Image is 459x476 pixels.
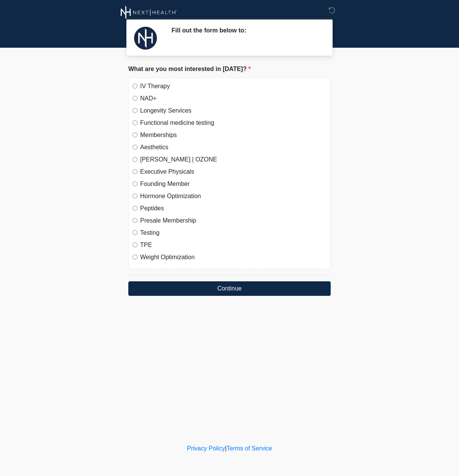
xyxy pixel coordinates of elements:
input: Testing [133,230,137,235]
label: Aesthetics [140,143,326,152]
input: Aesthetics [133,145,137,150]
input: Weight Optimization [133,255,137,260]
label: Peptides [140,204,326,213]
label: Testing [140,228,326,237]
a: | [225,445,226,452]
label: TPE [140,240,326,250]
label: Presale Membership [140,216,326,225]
label: IV Therapy [140,82,326,91]
button: Continue [128,281,331,296]
a: Privacy Policy [187,445,225,452]
input: Executive Physicals [133,169,137,174]
label: Longevity Services [140,106,326,115]
label: Founding Member [140,179,326,189]
input: TPE [133,242,137,247]
input: Hormone Optimization [133,194,137,198]
input: Longevity Services [133,108,137,113]
input: Founding Member [133,181,137,186]
input: Functional medicine testing [133,120,137,125]
input: IV Therapy [133,84,137,89]
input: NAD+ [133,96,137,101]
input: Peptides [133,206,137,211]
img: Agent Avatar [134,27,157,50]
input: Presale Membership [133,218,137,223]
label: Weight Optimization [140,253,326,262]
img: Next Health Wellness Logo [121,6,177,19]
label: NAD+ [140,94,326,103]
label: Memberships [140,131,326,140]
input: [PERSON_NAME] | OZONE [133,157,137,162]
input: Memberships [133,132,137,137]
label: Executive Physicals [140,167,326,176]
label: What are you most interested in [DATE]? [128,65,251,74]
label: Functional medicine testing [140,118,326,127]
label: Hormone Optimization [140,192,326,201]
label: [PERSON_NAME] | OZONE [140,155,326,164]
a: Terms of Service [226,445,272,452]
h2: Fill out the form below to: [171,27,319,34]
